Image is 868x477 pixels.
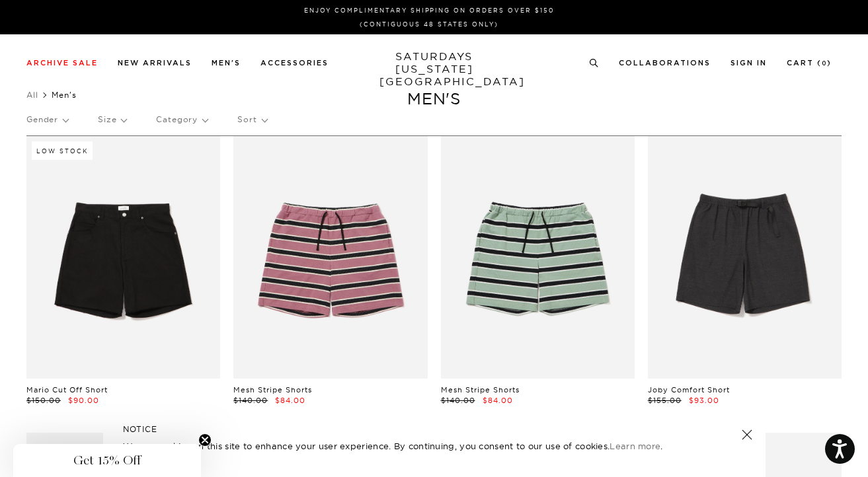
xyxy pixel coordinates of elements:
a: Mesh Stripe Shorts [233,385,312,394]
div: Get 15% OffClose teaser [13,444,201,477]
p: Sort [237,104,266,135]
span: $84.00 [483,396,513,405]
span: Men's [52,90,77,100]
span: $90.00 [68,396,99,405]
span: $150.00 [26,396,61,405]
a: SATURDAYS[US_STATE][GEOGRAPHIC_DATA] [379,50,489,88]
span: $140.00 [233,396,268,405]
button: Close teaser [198,433,212,447]
a: Mario Cut Off Short [26,385,108,394]
a: Archive Sale [26,59,98,67]
p: Category [156,104,208,135]
a: Learn more [610,441,660,451]
a: Collaborations [619,59,711,67]
span: Get 15% Off [73,453,141,468]
a: Cart (0) [787,59,832,67]
a: Joby Comfort Short [648,385,730,394]
span: $140.00 [441,396,475,405]
p: Enjoy Complimentary Shipping on Orders Over $150 [32,5,826,15]
span: $84.00 [275,396,305,405]
a: Accessories [260,59,329,67]
p: (Contiguous 48 States Only) [32,19,826,29]
h5: NOTICE [123,423,746,435]
p: Size [98,104,126,135]
a: New Arrivals [118,59,192,67]
span: $155.00 [648,396,682,405]
a: All [26,90,38,100]
span: $93.00 [689,396,719,405]
div: Low Stock [32,141,93,160]
small: 0 [822,61,827,67]
p: Gender [26,104,68,135]
a: Men's [212,59,241,67]
a: Mesh Stripe Shorts [441,385,520,394]
a: Sign In [730,59,767,67]
p: We use cookies on this site to enhance your user experience. By continuing, you consent to our us... [123,439,699,453]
